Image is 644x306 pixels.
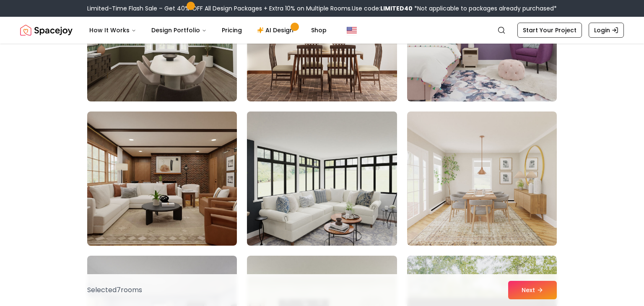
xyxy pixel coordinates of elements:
[250,22,303,39] a: AI Design
[87,112,237,246] img: Room room-52
[215,22,249,39] a: Pricing
[83,22,333,39] nav: Main
[243,108,400,249] img: Room room-53
[517,23,582,38] a: Start Your Project
[20,17,624,44] nav: Global
[589,23,624,38] a: Login
[20,22,73,39] a: Spacejoy
[304,22,333,39] a: Shop
[413,4,557,13] span: *Not applicable to packages already purchased*
[83,22,143,39] button: How It Works
[508,281,557,299] button: Next
[20,22,73,39] img: Spacejoy Logo
[407,112,557,246] img: Room room-54
[87,4,557,13] div: Limited-Time Flash Sale – Get 40% OFF All Design Packages + Extra 10% on Multiple Rooms.
[352,4,413,13] span: Use code:
[380,4,413,13] b: LIMITED40
[347,25,357,35] img: United States
[87,285,142,295] p: Selected 7 room s
[145,22,213,39] button: Design Portfolio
